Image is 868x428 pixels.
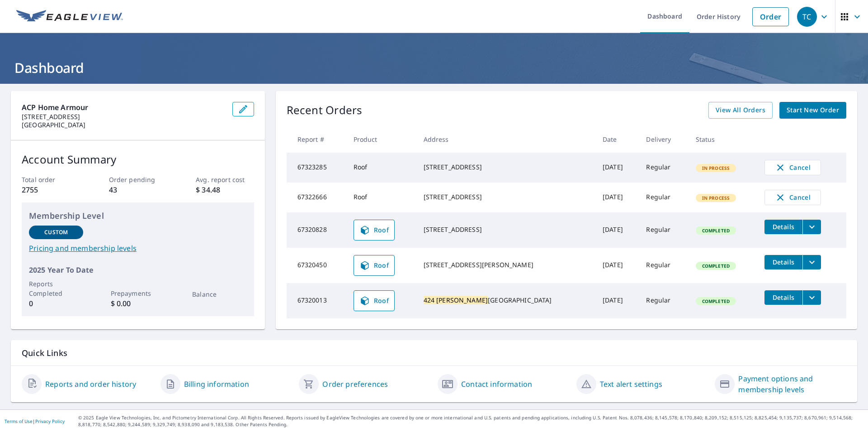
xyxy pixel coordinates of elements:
span: Cancel [774,192,811,203]
a: Privacy Policy [35,418,65,424]
td: Regular [639,153,688,183]
p: Reports Completed [29,279,83,298]
a: Text alert settings [600,379,662,390]
th: Address [416,126,595,153]
span: Roof [359,295,389,306]
a: Start New Order [779,102,846,119]
td: 67322666 [287,183,346,212]
h1: Dashboard [11,58,857,77]
span: Cancel [774,162,811,173]
th: Report # [287,126,346,153]
td: [DATE] [595,183,639,212]
p: Account Summary [22,151,254,168]
a: View All Orders [708,102,773,119]
a: Roof [354,255,395,276]
button: filesDropdownBtn-67320450 [802,255,821,269]
p: Total order [22,175,80,184]
th: Delivery [639,126,688,153]
td: 67320013 [287,283,346,318]
button: detailsBtn-67320828 [764,220,802,234]
div: [STREET_ADDRESS] [424,163,588,172]
button: Cancel [764,160,821,175]
a: Payment options and membership levels [738,373,846,395]
button: filesDropdownBtn-67320828 [802,220,821,234]
td: 67320828 [287,212,346,248]
span: In Process [697,195,736,201]
span: Start New Order [787,105,839,116]
button: filesDropdownBtn-67320013 [802,290,821,305]
a: Pricing and membership levels [29,243,247,254]
span: Completed [697,263,735,269]
td: Regular [639,283,688,318]
td: Regular [639,212,688,248]
div: [STREET_ADDRESS] [424,192,588,202]
span: View All Orders [716,105,765,116]
p: [GEOGRAPHIC_DATA] [22,121,225,129]
p: Order pending [109,175,167,184]
a: Order preferences [322,379,388,390]
p: $ 34.48 [196,184,254,195]
div: [STREET_ADDRESS] [424,225,588,234]
td: Roof [346,183,416,212]
p: 0 [29,298,83,309]
p: $ 0.00 [111,298,165,309]
p: Avg. report cost [196,175,254,184]
mark: 424 [PERSON_NAME] [424,296,488,304]
td: Regular [639,248,688,283]
span: Completed [697,227,735,234]
td: 67320450 [287,248,346,283]
p: Custom [44,228,68,236]
span: Completed [697,298,735,304]
td: [DATE] [595,283,639,318]
p: 2755 [22,184,80,195]
button: Cancel [764,190,821,205]
p: Recent Orders [287,102,363,119]
span: In Process [697,165,736,171]
p: Quick Links [22,347,846,359]
p: Membership Level [29,210,247,222]
th: Date [595,126,639,153]
button: detailsBtn-67320013 [764,290,802,305]
p: Balance [192,289,246,299]
span: Details [770,258,797,266]
a: Contact information [461,379,532,390]
a: Roof [354,290,395,311]
div: [GEOGRAPHIC_DATA] [424,296,588,305]
p: ACP Home Armour [22,102,225,113]
a: Billing information [184,379,249,390]
td: [DATE] [595,212,639,248]
td: Roof [346,153,416,183]
th: Product [346,126,416,153]
a: Reports and order history [45,379,136,390]
th: Status [689,126,757,153]
span: Details [770,293,797,302]
div: TC [797,7,817,27]
span: Details [770,222,797,231]
a: Roof [354,220,395,240]
p: | [5,418,65,424]
button: detailsBtn-67320450 [764,255,802,269]
td: 67323285 [287,153,346,183]
img: EV Logo [16,10,123,24]
p: © 2025 Eagle View Technologies, Inc. and Pictometry International Corp. All Rights Reserved. Repo... [78,414,863,428]
span: Roof [359,260,389,271]
div: [STREET_ADDRESS][PERSON_NAME] [424,260,588,269]
p: 2025 Year To Date [29,264,247,275]
p: Prepayments [111,289,165,298]
a: Terms of Use [5,418,33,424]
span: Roof [359,225,389,236]
p: 43 [109,184,167,195]
td: [DATE] [595,248,639,283]
td: Regular [639,183,688,212]
p: [STREET_ADDRESS] [22,113,225,121]
td: [DATE] [595,153,639,183]
a: Order [752,7,789,26]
